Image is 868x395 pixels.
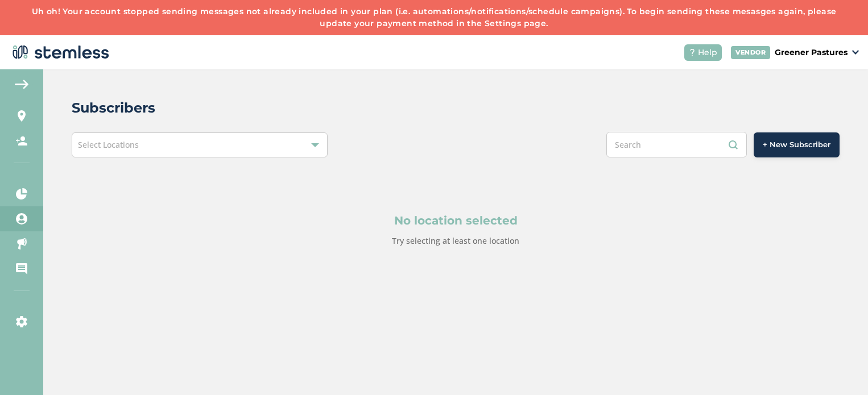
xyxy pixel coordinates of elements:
img: icon-help-white-03924b79.svg [689,49,696,56]
iframe: Chat Widget [811,340,868,395]
a: Uh oh! Your account stopped sending messages not already included in your plan (i.e. automations/... [32,6,837,28]
span: Help [698,47,717,59]
h2: Subscribers [72,98,155,118]
img: icon-arrow-back-accent-c549486e.svg [15,80,28,89]
span: Select Locations [78,139,139,150]
button: + New Subscriber [754,132,840,157]
p: No location selected [126,212,785,229]
input: Search [606,132,747,157]
div: VENDOR [731,46,770,59]
label: Try selecting at least one location [392,235,519,246]
img: icon_down-arrow-small-66adaf34.svg [852,50,859,55]
img: logo-dark-0685b13c.svg [9,41,109,64]
p: Greener Pastures [775,47,848,59]
span: + New Subscriber [763,139,830,151]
